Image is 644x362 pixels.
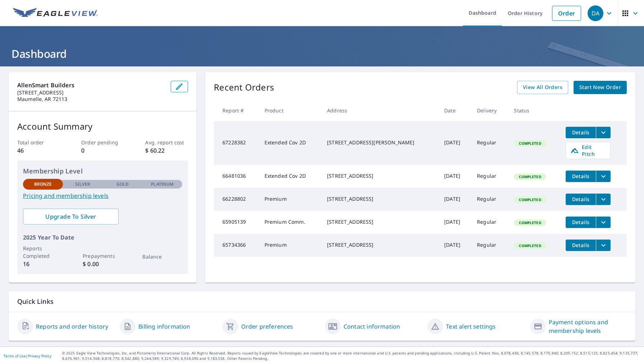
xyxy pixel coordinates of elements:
p: Recent Orders [214,81,274,94]
a: Pricing and membership levels [23,191,182,200]
td: Regular [471,121,508,165]
td: Extended Cov 2D [259,165,321,188]
img: EV Logo [13,8,98,19]
p: Prepayments [83,252,123,260]
td: 66228802 [214,188,259,211]
span: View All Orders [523,83,562,92]
td: Regular [471,211,508,234]
a: Reports and order history [36,322,108,331]
span: Edit Pitch [570,144,606,157]
td: Extended Cov 2D [259,121,321,165]
td: [DATE] [438,211,471,234]
div: [STREET_ADDRESS] [327,218,433,226]
th: Date [438,100,471,121]
h1: Dashboard [9,46,635,61]
td: Premium [259,234,321,257]
span: Start New Order [579,83,621,92]
p: AllenSmart Builders [17,81,165,89]
span: Completed [515,220,545,225]
p: Total order [17,139,60,146]
p: Platinum [151,181,174,187]
td: 65905139 [214,211,259,234]
th: Report # [214,100,259,121]
span: Upgrade To Silver [29,213,113,221]
td: [DATE] [438,234,471,257]
td: 67228382 [214,121,259,165]
span: Completed [515,243,545,248]
th: Status [508,100,560,121]
a: Payment options and membership levels [549,318,627,335]
p: Balance [142,253,182,260]
td: Regular [471,165,508,188]
p: 2025 Year To Date [23,233,182,242]
div: DA [588,5,603,21]
p: Reports Completed [23,245,63,260]
a: Contact information [344,322,400,331]
button: filesDropdownBtn-66481036 [596,171,611,182]
span: Details [570,219,592,226]
p: Gold [116,181,129,187]
p: $ 60.22 [145,146,188,155]
p: $ 0.00 [83,260,123,268]
button: filesDropdownBtn-65905139 [596,217,611,228]
a: Text alert settings [446,322,496,331]
span: Details [570,129,592,136]
span: Completed [515,197,545,202]
td: [DATE] [438,188,471,211]
a: Order [552,6,581,21]
button: filesDropdownBtn-65734366 [596,240,611,251]
p: Silver [75,181,90,187]
td: Regular [471,234,508,257]
p: © 2025 Eagle View Technologies, Inc. and Pictometry International Corp. All Rights Reserved. Repo... [62,351,640,361]
span: Details [570,196,592,203]
p: Avg. report cost [145,139,188,146]
div: [STREET_ADDRESS] [327,172,433,180]
span: Completed [515,174,545,179]
th: Product [259,100,321,121]
p: Account Summary [17,120,188,133]
a: Billing information [138,322,190,331]
button: detailsBtn-66228802 [566,194,596,205]
a: Start New Order [574,81,627,94]
div: [STREET_ADDRESS] [327,241,433,249]
p: 0 [81,146,124,155]
a: View All Orders [517,81,568,94]
button: detailsBtn-65905139 [566,217,596,228]
td: Premium [259,188,321,211]
p: 46 [17,146,60,155]
td: Regular [471,188,508,211]
a: Terms of Use [4,353,26,358]
div: [STREET_ADDRESS][PERSON_NAME] [327,139,433,146]
span: Details [570,242,592,249]
div: [STREET_ADDRESS] [327,195,433,203]
th: Delivery [471,100,508,121]
p: Membership Level [23,166,182,176]
a: Privacy Policy [28,353,51,358]
p: Order pending [81,139,124,146]
td: [DATE] [438,165,471,188]
td: [DATE] [438,121,471,165]
p: Quick Links [17,297,627,306]
p: Bronze [34,181,52,187]
td: Premium Comm. [259,211,321,234]
th: Address [321,100,438,121]
a: Upgrade To Silver [23,209,119,224]
a: Order preferences [241,322,293,331]
button: detailsBtn-67228382 [566,127,596,138]
p: Maumelle, AR 72113 [17,96,165,102]
span: Completed [515,141,545,146]
button: detailsBtn-65734366 [566,240,596,251]
td: 65734366 [214,234,259,257]
p: | [4,354,51,358]
p: 16 [23,260,63,268]
button: filesDropdownBtn-67228382 [596,127,611,138]
button: filesDropdownBtn-66228802 [596,194,611,205]
button: detailsBtn-66481036 [566,171,596,182]
td: 66481036 [214,165,259,188]
p: [STREET_ADDRESS] [17,89,165,96]
a: Edit Pitch [566,142,611,159]
span: Details [570,173,592,180]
